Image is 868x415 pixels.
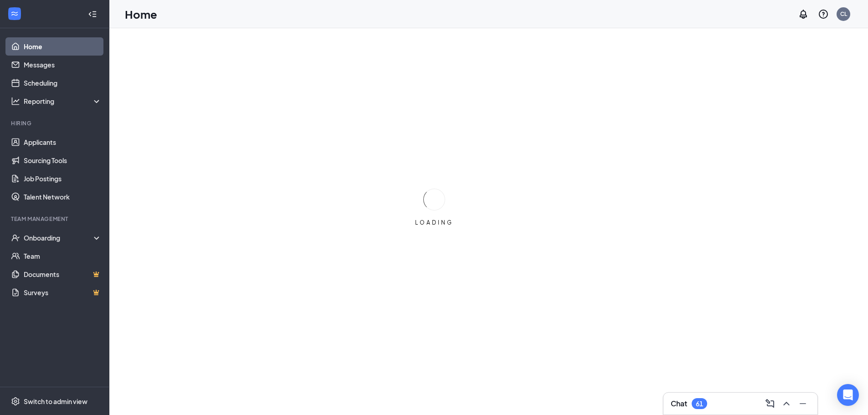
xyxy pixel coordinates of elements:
[24,247,102,265] a: Team
[796,396,810,411] button: Minimize
[24,74,102,92] a: Scheduling
[840,10,847,18] div: CL
[818,9,829,20] svg: QuestionInfo
[781,398,792,409] svg: ChevronUp
[765,398,776,409] svg: ComposeMessage
[696,400,703,408] div: 61
[798,9,809,20] svg: Notifications
[763,396,777,411] button: ComposeMessage
[24,97,102,106] div: Reporting
[125,6,157,22] h1: Home
[24,265,102,283] a: DocumentsCrown
[11,233,20,242] svg: UserCheck
[24,188,102,206] a: Talent Network
[671,399,687,409] h3: Chat
[11,397,20,406] svg: Settings
[11,215,100,223] div: Team Management
[24,133,102,151] a: Applicants
[11,119,100,127] div: Hiring
[779,396,794,411] button: ChevronUp
[10,9,19,18] svg: WorkstreamLogo
[24,151,102,169] a: Sourcing Tools
[411,219,457,226] div: LOADING
[24,37,102,56] a: Home
[11,97,20,106] svg: Analysis
[24,233,94,242] div: Onboarding
[24,283,102,302] a: SurveysCrown
[837,384,859,406] div: Open Intercom Messenger
[797,398,808,409] svg: Minimize
[24,397,87,406] div: Switch to admin view
[88,10,97,19] svg: Collapse
[24,169,102,188] a: Job Postings
[24,56,102,74] a: Messages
